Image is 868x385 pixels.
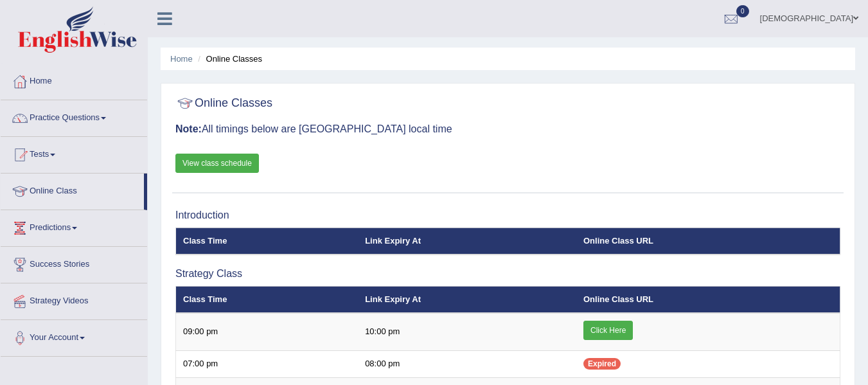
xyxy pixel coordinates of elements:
td: 09:00 pm [176,313,359,351]
h3: All timings below are [GEOGRAPHIC_DATA] local time [175,123,840,135]
th: Link Expiry At [358,286,576,313]
th: Online Class URL [576,286,840,313]
a: View class schedule [175,154,259,173]
span: 0 [736,5,749,17]
a: Home [1,64,147,96]
span: Expired [583,358,621,370]
th: Online Class URL [576,228,840,255]
td: 08:00 pm [358,351,576,378]
a: Strategy Videos [1,283,147,316]
th: Class Time [176,286,359,313]
a: Practice Questions [1,100,147,132]
a: Click Here [583,321,633,340]
li: Online Classes [195,53,262,65]
a: Home [170,54,193,64]
h2: Online Classes [175,94,272,113]
th: Class Time [176,228,359,255]
a: Online Class [1,174,144,206]
a: Predictions [1,210,147,242]
h3: Strategy Class [175,268,840,280]
a: Tests [1,137,147,169]
a: Success Stories [1,247,147,279]
td: 07:00 pm [176,351,359,378]
td: 10:00 pm [358,313,576,351]
a: Your Account [1,320,147,352]
b: Note: [175,123,202,134]
th: Link Expiry At [358,228,576,255]
h3: Introduction [175,210,840,221]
